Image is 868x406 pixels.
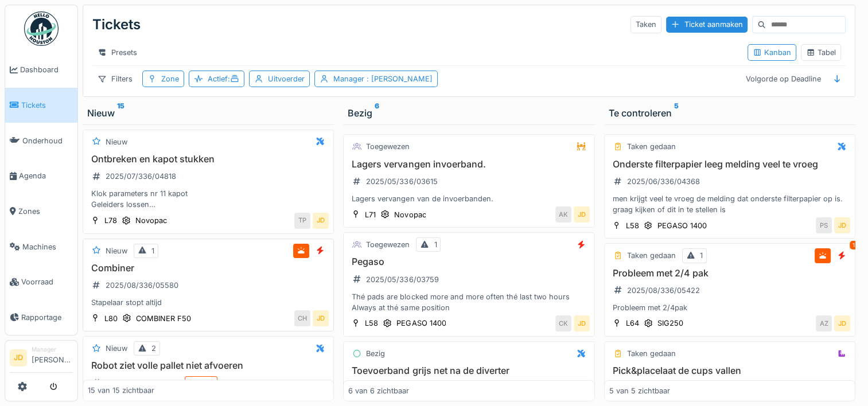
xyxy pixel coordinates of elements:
[627,285,700,296] div: 2025/08/336/05422
[151,343,156,354] div: 2
[834,217,850,233] div: JD
[88,263,329,274] h3: Combiner
[806,47,836,58] div: Tabel
[627,141,676,152] div: Taken gedaan
[5,88,77,123] a: Tickets
[627,348,676,359] div: Taken gedaan
[294,213,310,229] div: TP
[555,315,571,331] div: CK
[104,215,117,226] div: L78
[88,154,329,165] h3: Ontbreken en kapot stukken
[365,209,376,220] div: L71
[24,11,59,46] img: Badge_color-CXgf-gQk.svg
[268,73,305,84] div: Uitvoerder
[366,239,410,250] div: Toegewezen
[5,264,77,300] a: Voorraad
[92,44,142,61] div: Presets
[741,71,826,87] div: Volgorde op Deadline
[366,176,437,187] div: 2025/05/336/03615
[434,239,437,250] div: 1
[366,348,385,359] div: Bezig
[32,345,73,370] li: [PERSON_NAME]
[21,312,73,323] span: Rapportage
[22,241,73,252] span: Machines
[208,73,239,84] div: Actief
[104,313,118,324] div: L80
[366,274,438,285] div: 2025/05/336/03759
[674,106,679,120] sup: 5
[135,215,167,226] div: Novopac
[700,250,703,261] div: 1
[630,16,661,33] div: Taken
[88,297,329,308] div: Stapelaar stopt altijd
[348,291,589,313] div: Thé pads are blocked more and more often thé last two hours Always at thé same position
[348,385,409,396] div: 6 van 6 zichtbaar
[609,385,670,396] div: 5 van 5 zichtbaar
[366,141,410,152] div: Toegewezen
[10,349,27,366] li: JD
[626,318,639,329] div: L64
[5,158,77,194] a: Agenda
[627,250,676,261] div: Taken gedaan
[313,310,329,326] div: JD
[816,217,832,233] div: PS
[117,106,124,120] sup: 15
[189,378,213,389] div: [DATE]
[348,193,589,204] div: Lagers vervangen van de invoerbanden.
[365,318,378,329] div: L58
[5,123,77,158] a: Onderhoud
[609,106,851,120] div: Te controleren
[228,75,239,83] span: :
[19,170,73,181] span: Agenda
[5,194,77,229] a: Zones
[609,159,850,170] h3: Onderste filterpapier leeg melding veel te vroeg
[574,315,590,331] div: JD
[88,385,154,396] div: 15 van 15 zichtbaar
[364,75,433,83] span: : [PERSON_NAME]
[348,159,589,170] h3: Lagers vervangen invoerband.
[609,268,850,279] h3: Probleem met 2/4 pak
[5,229,77,264] a: Machines
[161,73,179,84] div: Zone
[21,276,73,287] span: Voorraad
[657,220,707,231] div: PEGASO 1400
[348,365,589,376] h3: Toevoerband grijs net na de diverter
[834,315,850,331] div: JD
[657,318,683,329] div: SIG250
[21,100,73,111] span: Tickets
[850,241,858,249] div: 1
[574,206,590,222] div: JD
[626,220,639,231] div: L58
[20,64,73,75] span: Dashboard
[106,343,127,354] div: Nieuw
[10,345,73,373] a: JD Manager[PERSON_NAME]
[627,176,700,187] div: 2025/06/336/04368
[92,71,138,87] div: Filters
[5,300,77,335] a: Rapportage
[22,135,73,146] span: Onderhoud
[5,52,77,88] a: Dashboard
[88,360,329,371] h3: Robot ziet volle pallet niet afvoeren
[106,378,178,389] div: 2025/08/336/05633
[609,365,850,376] h3: Pick&placelaat de cups vallen
[375,106,379,120] sup: 6
[294,310,310,326] div: CH
[32,345,73,354] div: Manager
[816,315,832,331] div: AZ
[151,245,154,256] div: 1
[333,73,433,84] div: Manager
[753,47,791,58] div: Kanban
[106,280,178,291] div: 2025/08/336/05580
[106,171,176,182] div: 2025/07/336/04818
[313,213,329,229] div: JD
[106,245,127,256] div: Nieuw
[394,209,426,220] div: Novopac
[18,206,73,217] span: Zones
[136,313,191,324] div: COMBINER F50
[609,193,850,215] div: men krijgt veel te vroeg de melding dat onderste filterpapier op is. graag kijken of dit in te st...
[88,188,329,210] div: Klok parameters nr 11 kapot Geleiders lossen Zuignappen nr 12.1 Arm zuignappen karton 215
[348,106,590,120] div: Bezig
[106,136,127,147] div: Nieuw
[396,318,446,329] div: PEGASO 1400
[92,10,141,40] div: Tickets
